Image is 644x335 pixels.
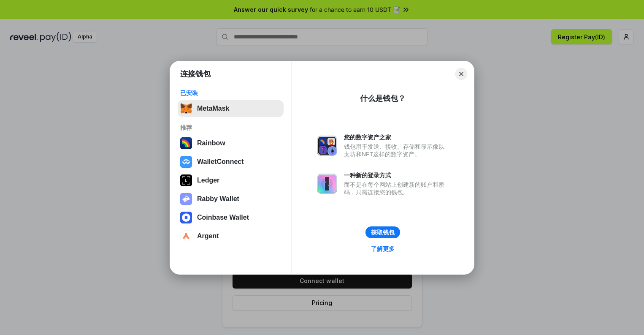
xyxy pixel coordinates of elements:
img: svg+xml,%3Csvg%20xmlns%3D%22http%3A%2F%2Fwww.w3.org%2F2000%2Fsvg%22%20fill%3D%22none%22%20viewBox... [180,193,192,205]
div: MetaMask [197,105,229,112]
img: svg+xml,%3Csvg%20xmlns%3D%22http%3A%2F%2Fwww.w3.org%2F2000%2Fsvg%22%20width%3D%2228%22%20height%3... [180,174,192,186]
div: 什么是钱包？ [360,93,406,103]
div: 了解更多 [371,245,395,253]
button: 获取钱包 [365,226,400,238]
div: Rainbow [197,139,225,147]
img: svg+xml,%3Csvg%20width%3D%2228%22%20height%3D%2228%22%20viewBox%3D%220%200%2028%2028%22%20fill%3D... [180,156,192,168]
h1: 连接钱包 [180,69,211,79]
img: svg+xml,%3Csvg%20xmlns%3D%22http%3A%2F%2Fwww.w3.org%2F2000%2Fsvg%22%20fill%3D%22none%22%20viewBox... [317,174,337,194]
button: Coinbase Wallet [178,209,284,226]
div: Ledger [197,177,219,184]
div: 钱包用于发送、接收、存储和显示像以太坊和NFT这样的数字资产。 [344,143,449,158]
button: MetaMask [178,100,284,117]
div: 推荐 [180,124,281,131]
img: svg+xml,%3Csvg%20width%3D%2228%22%20height%3D%2228%22%20viewBox%3D%220%200%2028%2028%22%20fill%3D... [180,212,192,223]
a: 了解更多 [366,243,400,254]
button: Close [455,68,467,80]
div: 获取钱包 [371,229,395,236]
button: WalletConnect [178,153,284,170]
button: Rainbow [178,135,284,152]
div: Coinbase Wallet [197,214,249,221]
div: 一种新的登录方式 [344,172,449,179]
button: Ledger [178,172,284,189]
div: WalletConnect [197,158,244,166]
img: svg+xml,%3Csvg%20fill%3D%22none%22%20height%3D%2233%22%20viewBox%3D%220%200%2035%2033%22%20width%... [180,103,192,114]
div: 而不是在每个网站上创建新的账户和密码，只需连接您的钱包。 [344,181,449,196]
div: Argent [197,232,219,240]
img: svg+xml,%3Csvg%20width%3D%2228%22%20height%3D%2228%22%20viewBox%3D%220%200%2028%2028%22%20fill%3D... [180,230,192,242]
button: Argent [178,228,284,245]
div: Rabby Wallet [197,195,239,203]
img: svg+xml,%3Csvg%20width%3D%22120%22%20height%3D%22120%22%20viewBox%3D%220%200%20120%20120%22%20fil... [180,137,192,149]
img: svg+xml,%3Csvg%20xmlns%3D%22http%3A%2F%2Fwww.w3.org%2F2000%2Fsvg%22%20fill%3D%22none%22%20viewBox... [317,136,337,156]
div: 您的数字资产之家 [344,133,449,141]
button: Rabby Wallet [178,191,284,207]
div: 已安装 [180,89,281,97]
